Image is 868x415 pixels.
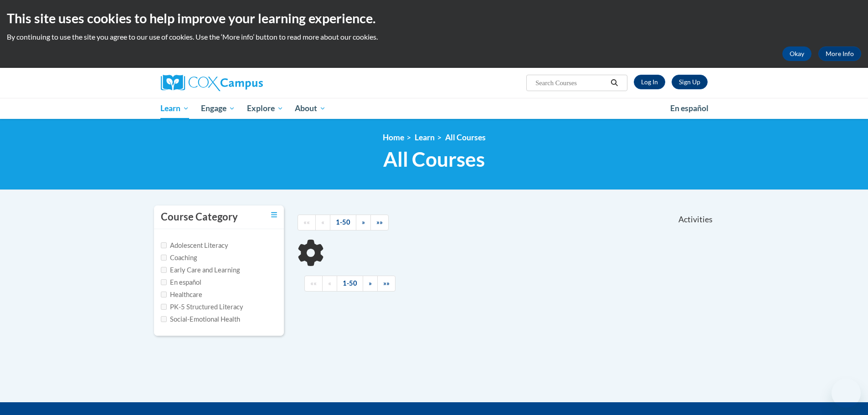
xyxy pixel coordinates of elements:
[328,279,331,287] span: «
[377,276,395,292] a: End
[383,133,404,142] a: Home
[634,75,665,89] a: Log In
[160,103,189,114] span: Learn
[7,32,861,42] p: By continuing to use the site you agree to our use of cookies. Use the ‘More info’ button to read...
[147,98,721,119] div: Main menu
[161,279,167,285] input: Checkbox for Options
[322,276,337,292] a: Previous
[356,215,371,231] a: Next
[161,255,167,261] input: Checkbox for Options
[155,98,195,119] a: Learn
[607,77,621,88] button: Search
[161,241,228,251] label: Adolescent Literacy
[670,103,709,113] span: En español
[161,210,238,224] h3: Course Category
[445,133,486,142] a: All Courses
[369,279,372,287] span: »
[161,267,167,273] input: Checkbox for Options
[161,277,201,287] label: En español
[161,75,334,91] a: Cox Campus
[161,316,167,322] input: Checkbox for Options
[247,103,283,114] span: Explore
[832,379,861,408] iframe: Button to launch messaging window
[271,210,277,220] a: Toggle collapse
[161,75,263,91] img: Cox Campus
[415,133,435,142] a: Learn
[161,304,167,310] input: Checkbox for Options
[818,46,861,61] a: More Info
[289,98,332,119] a: About
[664,99,714,118] a: En español
[362,218,365,226] span: »
[376,218,383,226] span: »»
[161,253,197,263] label: Coaching
[295,103,326,114] span: About
[201,103,235,114] span: Engage
[241,98,289,119] a: Explore
[678,215,713,225] span: Activities
[330,215,356,231] a: 1-50
[534,77,607,88] input: Search Courses
[304,276,323,292] a: Begining
[298,215,316,231] a: Begining
[161,292,167,297] input: Checkbox for Options
[7,9,861,27] h2: This site uses cookies to help improve your learning experience.
[370,215,389,231] a: End
[321,218,324,226] span: «
[310,279,317,287] span: ««
[672,75,708,89] a: Register
[337,276,363,292] a: 1-50
[161,242,167,248] input: Checkbox for Options
[383,147,485,171] span: All Courses
[363,276,378,292] a: Next
[383,279,390,287] span: »»
[161,265,240,275] label: Early Care and Learning
[303,218,310,226] span: ««
[315,215,330,231] a: Previous
[195,98,241,119] a: Engage
[161,302,243,312] label: PK-5 Structured Literacy
[161,314,240,324] label: Social-Emotional Health
[161,290,202,300] label: Healthcare
[782,46,812,61] button: Okay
